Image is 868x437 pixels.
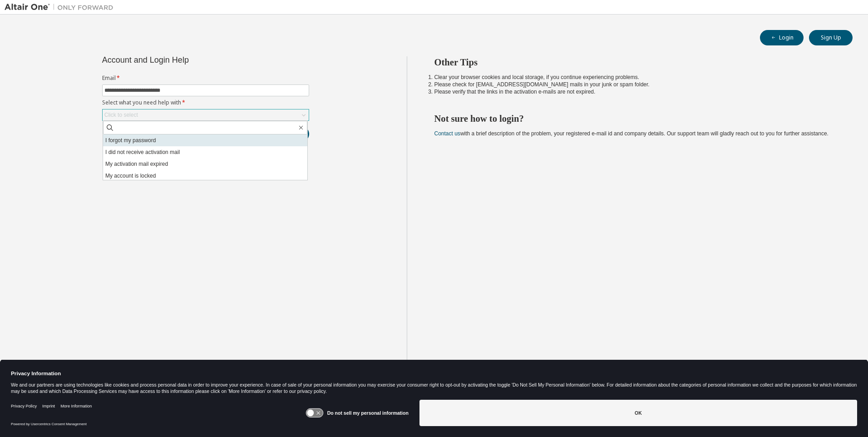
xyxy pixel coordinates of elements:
button: Sign Up [809,30,853,45]
h2: Not sure how to login? [434,113,837,124]
span: with a brief description of the problem, your registered e-mail id and company details. Our suppo... [434,130,829,137]
div: Click to select [104,111,138,119]
li: Please verify that the links in the activation e-mails are not expired. [434,88,837,95]
a: Contact us [434,130,460,137]
img: Altair One [5,3,118,12]
label: Select what you need help with [102,99,309,106]
div: Account and Login Help [102,56,268,64]
li: Clear your browser cookies and local storage, if you continue experiencing problems. [434,74,837,81]
li: I forgot my password [103,134,307,146]
div: Click to select [103,109,309,120]
label: Email [102,74,309,82]
li: Please check for [EMAIL_ADDRESS][DOMAIN_NAME] mails in your junk or spam folder. [434,81,837,88]
button: Login [760,30,804,45]
h2: Other Tips [434,56,837,68]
